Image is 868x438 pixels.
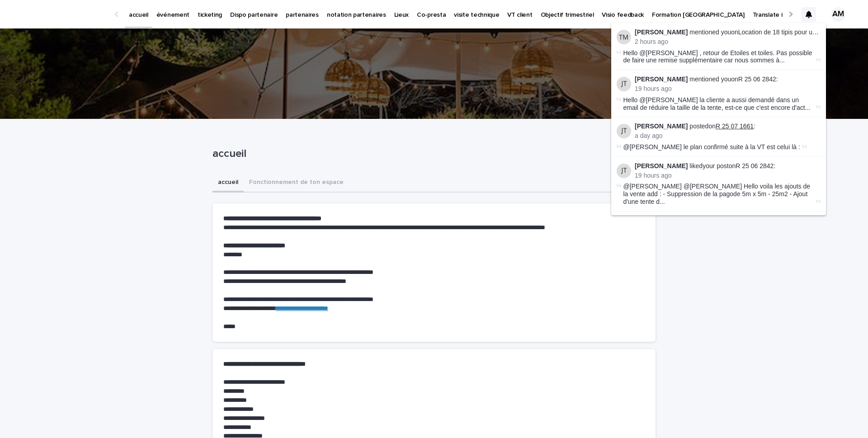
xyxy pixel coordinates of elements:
span: @[PERSON_NAME] @[PERSON_NAME] Hello voila les ajouts de la vente add : - Suppression de la pagode... [623,183,814,205]
p: 19 hours ago [635,85,821,93]
span: Hello @[PERSON_NAME] la cliente a aussi demandé dans un email de réduire la taille de la tente, e... [623,96,814,112]
img: Theo Maillet [617,30,631,44]
a: R 25 07 1661 [716,122,754,130]
strong: [PERSON_NAME] [635,122,688,130]
img: Joy Tarade [617,77,631,91]
strong: [PERSON_NAME] [635,162,688,170]
span: Hello @[PERSON_NAME] , retour de Etoiles et toiles. Pas possible de faire une remise supplémentai... [623,49,814,65]
a: Location de 18 tipis pour un ami de PAF [738,28,850,36]
p: posted on : [635,122,821,130]
strong: [PERSON_NAME] [635,28,688,36]
p: a day ago [635,132,821,140]
p: liked your post on R 25 06 2842 : [635,162,821,170]
p: 2 hours ago [635,38,821,46]
a: R 25 06 2842 [738,75,776,83]
div: AM [831,7,845,22]
img: Joy Tarade [617,164,631,178]
span: @[PERSON_NAME] le plan confirmé suite à la VT est celui là : [623,143,800,151]
img: Joy Tarade [617,124,631,138]
button: Fonctionnement de ton espace [244,174,349,193]
p: accueil [212,147,652,160]
strong: [PERSON_NAME] [635,75,688,83]
p: 19 hours ago [635,172,821,179]
img: Ls34BcGeRexTGTNfXpUC [18,5,106,24]
button: accueil [212,174,244,193]
p: mentioned you on : [635,28,821,36]
p: mentioned you on : [635,75,821,83]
